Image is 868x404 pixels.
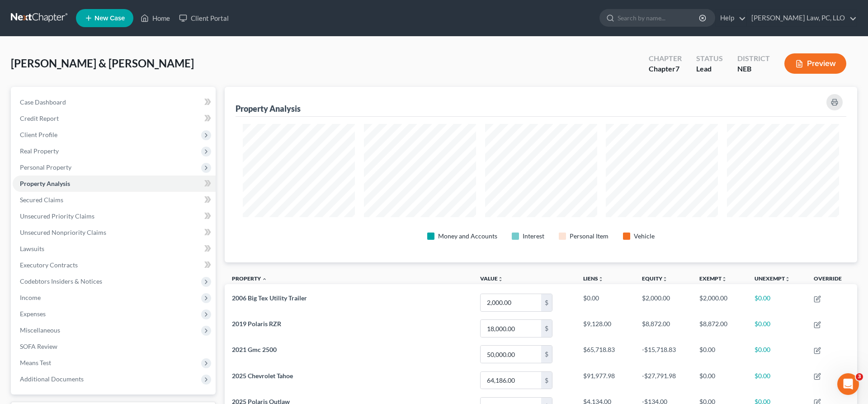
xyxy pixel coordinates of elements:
[20,98,66,106] span: Case Dashboard
[262,276,267,282] i: expand_less
[635,367,692,393] td: -$27,791.98
[747,367,807,393] td: $0.00
[175,10,233,26] a: Client Portal
[7,71,174,186] div: Katie says…
[136,10,175,26] a: Home
[523,232,544,241] div: Interest
[14,168,85,173] div: [PERSON_NAME] • 1h ago
[541,294,552,311] div: $
[662,276,668,282] i: unfold_more
[541,372,552,389] div: $
[438,232,497,241] div: Money and Accounts
[576,342,635,367] td: $65,718.83
[20,294,41,301] span: Income
[747,10,857,26] a: [PERSON_NAME] Law, PC, LLO
[20,277,102,285] span: Codebtors Insiders & Notices
[541,346,552,363] div: $
[747,290,807,315] td: $0.00
[747,316,807,342] td: $0.00
[14,77,129,93] b: 🚨ATTN: [GEOGRAPHIC_DATA] of [US_STATE]
[13,208,216,224] a: Unsecured Priority Claims
[541,320,552,337] div: $
[232,275,267,282] a: Property expand_less
[747,342,807,367] td: $0.00
[675,64,679,73] span: 7
[634,232,655,241] div: Vehicle
[576,367,635,393] td: $91,977.98
[692,342,747,367] td: $0.00
[692,316,747,342] td: $8,872.00
[14,99,141,161] div: The court has added a new Credit Counseling Field that we need to update upon filing. Please remo...
[737,64,770,74] div: NEB
[692,290,747,315] td: $2,000.00
[635,290,692,315] td: $2,000.00
[7,71,148,166] div: 🚨ATTN: [GEOGRAPHIC_DATA] of [US_STATE]The court has added a new Credit Counseling Field that we n...
[20,245,44,252] span: Lawsuits
[20,196,63,204] span: Secured Claims
[481,294,541,311] input: 0.00
[20,114,59,122] span: Credit Report
[13,176,216,192] a: Property Analysis
[13,257,216,273] a: Executory Contracts
[20,261,78,269] span: Executory Contracts
[20,212,94,220] span: Unsecured Priority Claims
[837,373,859,395] iframe: Intercom live chat
[159,4,175,20] div: Close
[699,275,727,282] a: Exemptunfold_more
[20,228,106,236] span: Unsecured Nonpriority Claims
[635,342,692,367] td: -$15,718.83
[20,310,46,318] span: Expenses
[785,276,790,282] i: unfold_more
[570,232,609,241] div: Personal Item
[13,94,216,110] a: Case Dashboard
[20,375,84,383] span: Additional Documents
[649,53,682,64] div: Chapter
[232,372,293,380] span: 2025 Chevrolet Tahoe
[20,163,71,171] span: Personal Property
[807,270,857,290] th: Override
[142,4,159,21] button: Home
[583,275,604,282] a: Liensunfold_more
[576,290,635,315] td: $0.00
[755,275,790,282] a: Unexemptunfold_more
[576,316,635,342] td: $9,128.00
[14,296,21,304] button: Emoji picker
[635,316,692,342] td: $8,872.00
[94,15,125,22] span: New Case
[618,10,700,26] input: Search by name...
[6,4,23,21] button: go back
[716,10,746,26] a: Help
[20,326,60,334] span: Miscellaneous
[13,241,216,257] a: Lawsuits
[784,53,846,74] button: Preview
[232,294,307,302] span: 2006 Big Tex Utility Trailer
[20,147,59,155] span: Real Property
[598,276,604,282] i: unfold_more
[236,103,301,114] div: Property Analysis
[8,277,173,293] textarea: Message…
[696,64,723,74] div: Lead
[481,346,541,363] input: 0.00
[692,367,747,393] td: $0.00
[856,373,863,380] span: 3
[155,293,170,307] button: Send a message…
[20,359,51,366] span: Means Test
[481,372,541,389] input: 0.00
[44,11,84,20] p: Active 5h ago
[28,296,36,303] button: Gif picker
[481,320,541,337] input: 0.00
[26,5,40,19] img: Profile image for Katie
[20,342,57,350] span: SOFA Review
[232,320,281,328] span: 2019 Polaris RZR
[480,275,503,282] a: Valueunfold_more
[20,180,70,187] span: Property Analysis
[649,64,682,74] div: Chapter
[11,57,194,70] span: [PERSON_NAME] & [PERSON_NAME]
[737,53,770,64] div: District
[20,131,57,138] span: Client Profile
[232,346,277,353] span: 2021 Gmc 2500
[13,224,216,241] a: Unsecured Nonpriority Claims
[722,276,727,282] i: unfold_more
[696,53,723,64] div: Status
[44,5,103,11] h1: [PERSON_NAME]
